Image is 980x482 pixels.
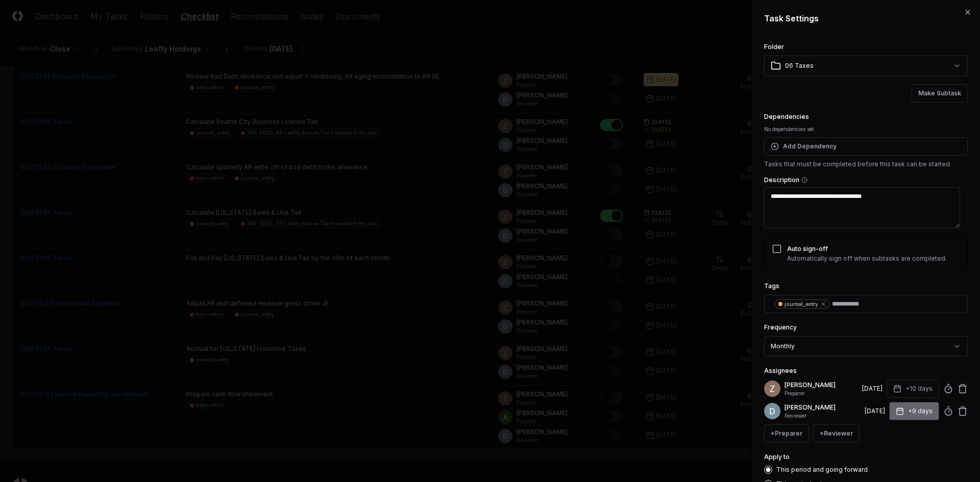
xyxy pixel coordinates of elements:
label: Tags [764,282,779,290]
img: ACg8ocKnDsamp5-SE65NkOhq35AnOBarAXdzXQ03o9g231ijNgHgyA=s96-c [764,380,780,397]
button: Add Dependency [764,137,968,156]
button: Make Subtask [912,84,968,103]
p: Reviewer [785,412,861,420]
p: Tasks that must be completed before this task can be started. [764,160,968,169]
label: This period and going forward [776,467,868,473]
img: ACg8ocLeIi4Jlns6Fsr4lO0wQ1XJrFQvF4yUjbLrd1AsCAOmrfa1KQ=s96-c [764,403,780,419]
div: [DATE] [862,384,883,393]
button: +Reviewer [813,424,860,443]
p: Automatically sign off when subtasks are completed. [787,254,947,263]
p: [PERSON_NAME] [785,403,861,412]
button: +Preparer [764,424,809,443]
div: [DATE] [865,407,885,416]
button: +10 days [887,379,939,398]
div: No dependencies set [764,125,968,133]
button: Description [801,177,807,183]
h2: Task Settings [764,12,968,24]
label: Folder [764,43,784,50]
label: Auto sign-off [787,245,828,252]
label: Apply to [764,453,790,461]
label: Dependencies [764,113,809,120]
label: Description [764,177,968,183]
button: +9 days [889,402,939,420]
div: journal_entry [785,300,826,308]
label: Assignees [764,367,797,374]
p: [PERSON_NAME] [785,380,858,390]
label: Frequency [764,323,797,331]
p: Preparer [785,390,858,397]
